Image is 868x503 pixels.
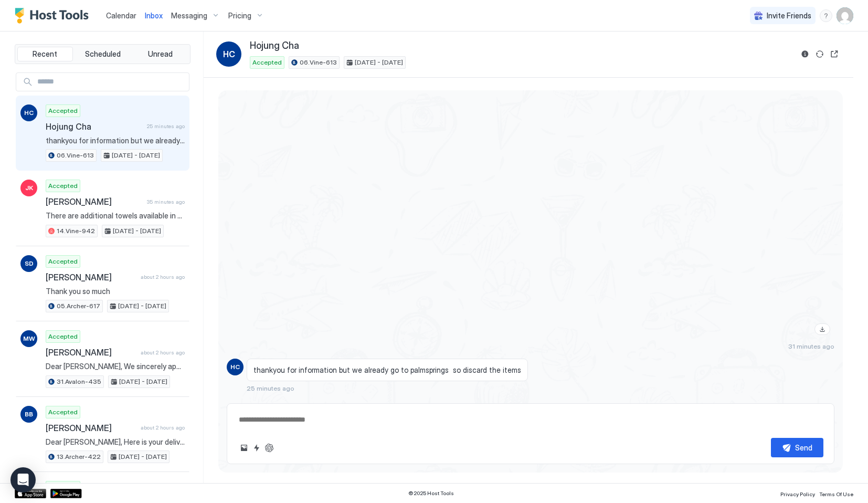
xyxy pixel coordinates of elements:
[48,181,78,191] span: Accepted
[223,48,235,60] span: HC
[24,108,34,118] span: HC
[46,196,143,207] span: [PERSON_NAME]
[837,7,853,24] div: User profile
[813,48,826,60] button: Sync reservation
[46,272,136,282] span: [PERSON_NAME]
[46,136,185,145] span: thankyou for information but we already go to palmsprings so discard the items
[145,11,163,20] span: Inbox
[85,49,121,59] span: Scheduled
[10,467,36,492] div: Open Intercom Messenger
[112,151,160,160] span: [DATE] - [DATE]
[250,442,263,454] button: Quick reply
[106,10,136,21] a: Calendar
[253,365,521,375] span: thankyou for information but we already go to palmsprings so discard the items
[75,47,131,61] button: Scheduled
[46,121,143,132] span: Hojung Cha
[57,151,94,160] span: 06.Vine-613
[795,442,812,453] div: Send
[25,410,33,419] span: BB
[57,377,101,386] span: 31.Avalon-435
[113,226,161,236] span: [DATE] - [DATE]
[48,407,78,417] span: Accepted
[46,347,136,358] span: [PERSON_NAME]
[230,362,240,372] span: HC
[263,442,276,454] button: ChatGPT Auto Reply
[15,8,93,24] a: Host Tools Logo
[799,48,811,60] button: Reservation information
[228,11,251,20] span: Pricing
[147,123,185,130] span: 25 minutes ago
[48,106,78,116] span: Accepted
[106,11,136,20] span: Calendar
[355,58,403,67] span: [DATE] - [DATE]
[46,437,185,447] span: Dear [PERSON_NAME], Here is your delivery code: 012744 Please note this is a one-time pass to ent...
[247,384,294,392] span: 25 minutes ago
[780,491,815,497] span: Privacy Policy
[46,423,136,433] span: [PERSON_NAME]
[771,438,823,457] button: Send
[300,58,337,67] span: 06.Vine-613
[788,342,834,350] span: 31 minutes ago
[57,301,100,311] span: 05.Archer-617
[119,377,167,386] span: [DATE] - [DATE]
[238,442,250,454] button: Upload image
[814,323,830,335] a: Download
[820,9,832,22] div: menu
[25,259,34,268] span: SD
[46,362,185,371] span: Dear [PERSON_NAME], We sincerely apologize for the inconvenience and truly appreciate your unders...
[48,257,78,266] span: Accepted
[15,44,190,64] div: tab-group
[46,287,185,296] span: Thank you so much
[33,73,189,91] input: Input Field
[250,40,299,52] span: Hojung Cha
[25,183,33,193] span: JK
[57,226,95,236] span: 14.Vine-942
[145,10,163,21] a: Inbox
[147,198,185,205] span: 35 minutes ago
[148,49,173,59] span: Unread
[780,488,815,499] a: Privacy Policy
[828,48,841,60] button: Open reservation
[119,452,167,462] span: [DATE] - [DATE]
[118,301,166,311] span: [DATE] - [DATE]
[141,349,185,356] span: about 2 hours ago
[408,490,454,497] span: © 2025 Host Tools
[48,332,78,341] span: Accepted
[132,47,188,61] button: Unread
[33,49,57,59] span: Recent
[50,489,82,498] a: Google Play Store
[141,274,185,280] span: about 2 hours ago
[767,11,811,20] span: Invite Friends
[48,483,78,492] span: Accepted
[17,47,73,61] button: Recent
[252,58,282,67] span: Accepted
[819,488,853,499] a: Terms Of Use
[171,11,207,20] span: Messaging
[141,424,185,431] span: about 2 hours ago
[15,489,46,498] a: App Store
[57,452,101,462] span: 13.Archer-422
[23,334,35,343] span: MW
[819,491,853,497] span: Terms Of Use
[46,211,185,221] span: There are additional towels available in the closet — please feel free to use them.
[624,59,834,339] div: View image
